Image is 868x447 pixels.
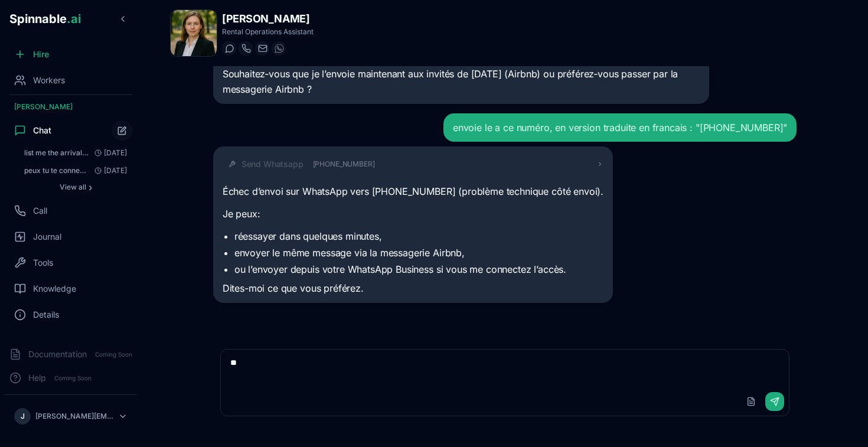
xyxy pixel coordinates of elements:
[242,158,304,170] span: Send Whatsapp
[234,262,603,276] li: ou l’envoyer depuis votre WhatsApp Business si vous me connectez l’accès.
[33,48,49,60] span: Hire
[33,74,65,86] span: Workers
[272,41,286,56] button: WhatsApp
[112,120,132,141] button: Start new chat
[234,229,603,243] li: réessayer dans quelques minutes,
[28,372,46,384] span: Help
[19,162,132,179] button: Open conversation: peux tu te connecter à beds24
[24,166,90,175] span: peux tu te connecter à beds24: Done — I’ve added the Beds24 tool to my toolkit. Next steps: - You...
[171,10,217,56] img: Freya Costa
[92,349,136,360] span: Coming Soon
[222,27,314,37] p: Rental Operations Assistant
[313,159,375,169] span: [PHONE_NUMBER]
[19,180,132,194] button: Show all conversations
[51,373,95,384] span: Coming Soon
[33,125,51,136] span: Chat
[275,44,284,53] img: WhatsApp
[239,41,253,56] button: Start a call with Freya Costa
[90,166,127,175] span: [DATE]
[222,41,236,56] button: Start a chat with Freya Costa
[222,11,314,27] h1: [PERSON_NAME]
[28,348,87,360] span: Documentation
[33,309,59,321] span: Details
[234,246,603,260] li: envoyer le même message via la messagerie Airbnb,
[223,184,603,200] p: Échec d’envoi sur WhatsApp vers [PHONE_NUMBER] (problème technique côté envoi).
[453,120,787,135] div: envoie le a ce numéro, en version traduite en francais : "[PHONE_NUMBER]"
[33,283,76,295] span: Knowledge
[21,412,25,421] span: J
[255,41,269,56] button: Send email to freya.costa@getspinnable.ai
[33,205,47,217] span: Call
[90,148,127,158] span: [DATE]
[24,148,90,158] span: list me the arrivals for next sunday: Départs dimanche 21/09 (rooms uniquement) Maison le Bac Par...
[223,207,603,222] p: Je peux:
[5,97,137,116] div: [PERSON_NAME]
[9,404,132,428] button: J[PERSON_NAME][EMAIL_ADDRESS][DOMAIN_NAME]
[89,182,92,192] span: ›
[19,145,132,161] button: Open conversation: list me the arrivals for next sunday
[33,257,53,269] span: Tools
[35,412,113,421] p: [PERSON_NAME][EMAIL_ADDRESS][DOMAIN_NAME]
[223,281,603,296] p: Dites-moi ce que vous préférez.
[223,67,700,97] p: Souhaitez‑vous que je l’envoie maintenant aux invités de [DATE] (Airbnb) ou préférez‑vous passer ...
[33,231,61,243] span: Journal
[67,12,81,26] span: .ai
[9,12,81,26] span: Spinnable
[60,182,86,192] span: View all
